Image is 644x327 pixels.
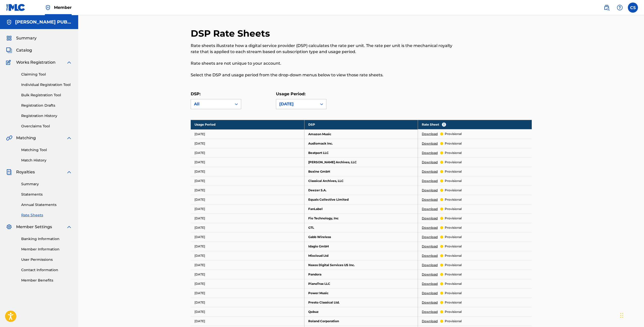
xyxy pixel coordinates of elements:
[422,132,438,136] a: Download
[304,242,418,251] td: Idagio GmbH
[445,272,462,277] p: provisional
[602,3,612,13] a: Public Search
[604,5,610,11] img: search
[191,91,201,96] label: DSP:
[6,135,12,141] img: Matching
[6,47,32,53] a: CatalogCatalog
[304,139,418,148] td: Audiomack Inc.
[16,35,37,41] span: Summary
[422,253,438,258] a: Download
[422,207,438,211] a: Download
[422,310,438,314] a: Download
[6,4,25,11] img: MLC Logo
[16,59,55,65] span: Works Registration
[445,300,462,305] p: provisional
[191,316,304,326] td: [DATE]
[304,298,418,307] td: Presto Classical Ltd.
[6,19,12,25] img: Accounts
[422,141,438,146] a: Download
[445,282,462,286] p: provisional
[45,5,51,11] img: Top Rightsholder
[21,103,72,108] a: Registration Drafts
[422,244,438,249] a: Download
[422,188,438,193] a: Download
[304,167,418,176] td: Boxine GmbH
[422,160,438,165] a: Download
[6,47,12,53] img: Catalog
[304,251,418,260] td: Mixcloud Ltd
[304,195,418,204] td: Equals Collective Limited
[304,316,418,326] td: Roland Corporation
[15,19,72,25] h5: CORY SIMON PUBLISHING
[445,169,462,174] p: provisional
[16,224,52,230] span: Member Settings
[191,251,304,260] td: [DATE]
[422,291,438,295] a: Download
[422,300,438,305] a: Download
[21,247,72,252] a: Member Information
[422,263,438,267] a: Download
[304,204,418,214] td: FanLabel
[304,232,418,242] td: Gabb Wireless
[615,3,625,13] div: Help
[422,179,438,183] a: Download
[445,197,462,202] p: provisional
[54,5,72,10] span: Member
[619,303,644,327] iframe: Chat Widget
[445,141,462,146] p: provisional
[617,5,623,11] img: help
[191,176,304,185] td: [DATE]
[422,319,438,323] a: Download
[445,291,462,295] p: provisional
[191,298,304,307] td: [DATE]
[445,216,462,221] p: provisional
[21,236,72,242] a: Banking Information
[304,270,418,279] td: Pandora
[445,225,462,230] p: provisional
[191,288,304,298] td: [DATE]
[279,101,314,107] div: [DATE]
[194,101,229,107] div: All
[21,92,72,98] a: Bulk Registration Tool
[191,204,304,214] td: [DATE]
[6,169,12,175] img: Royalties
[66,169,72,175] img: expand
[304,148,418,157] td: Beatport LLC
[445,160,462,165] p: provisional
[422,235,438,239] a: Download
[304,129,418,139] td: Amazon Music
[6,59,13,65] img: Works Registration
[21,202,72,207] a: Annual Statements
[445,151,462,155] p: provisional
[21,257,72,262] a: User Permissions
[191,195,304,204] td: [DATE]
[16,47,32,53] span: Catalog
[21,72,72,77] a: Claiming Tool
[191,242,304,251] td: [DATE]
[445,310,462,314] p: provisional
[191,260,304,270] td: [DATE]
[191,307,304,316] td: [DATE]
[445,132,462,136] p: provisional
[191,223,304,232] td: [DATE]
[21,181,72,187] a: Summary
[191,28,272,39] h2: DSP Rate Sheets
[445,207,462,211] p: provisional
[191,139,304,148] td: [DATE]
[191,270,304,279] td: [DATE]
[21,147,72,153] a: Matching Tool
[620,308,623,323] div: Drag
[21,113,72,119] a: Registration History
[66,59,72,65] img: expand
[191,129,304,139] td: [DATE]
[422,282,438,286] a: Download
[422,216,438,221] a: Download
[21,278,72,283] a: Member Benefits
[304,260,418,270] td: Naxos Digital Services US Inc.
[445,179,462,183] p: provisional
[276,91,305,96] label: Usage Period:
[191,167,304,176] td: [DATE]
[21,82,72,87] a: Individual Registration Tool
[191,60,453,66] p: Rate sheets are not unique to your account.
